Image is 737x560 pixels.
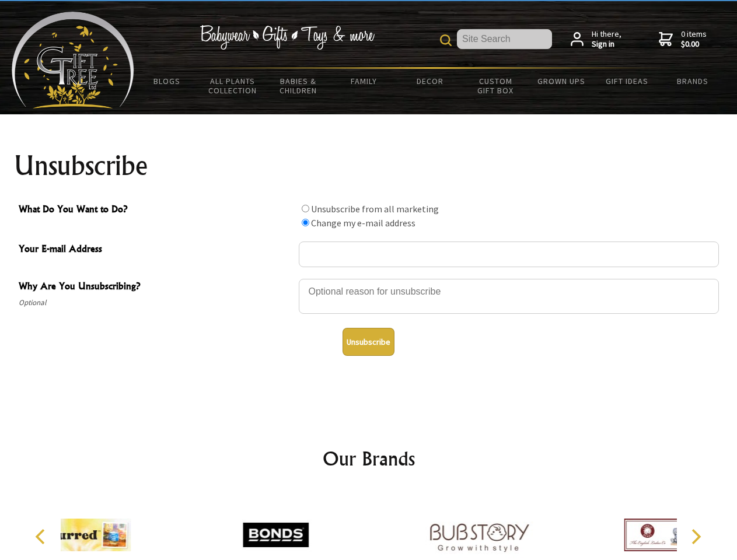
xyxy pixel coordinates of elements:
button: Previous [29,524,55,549]
span: What Do You Want to Do? [19,202,293,219]
a: Decor [397,69,463,93]
img: Babywear - Gifts - Toys & more [200,25,375,50]
strong: $0.00 [681,39,707,50]
h2: Our Brands [23,444,714,473]
input: What Do You Want to Do? [302,205,309,212]
button: Next [683,524,708,549]
a: Babies & Children [266,69,331,103]
a: Custom Gift Box [463,69,529,103]
label: Unsubscribe from all marketing [311,203,439,215]
span: Optional [19,296,293,310]
a: Brands [660,69,726,93]
span: Why Are You Unsubscribing? [19,279,293,296]
input: Your E-mail Address [299,242,719,267]
a: 0 items$0.00 [659,29,707,50]
a: Hi there,Sign in [571,29,621,50]
label: Change my e-mail address [311,217,415,229]
span: Hi there, [592,29,621,50]
textarea: Why Are You Unsubscribing? [299,279,719,314]
span: 0 items [681,29,707,50]
h1: Unsubscribe [14,152,724,180]
input: What Do You Want to Do? [302,219,309,226]
a: Family [331,69,397,93]
span: Your E-mail Address [19,242,293,258]
strong: Sign in [592,39,621,50]
img: product search [440,34,452,46]
button: Unsubscribe [343,328,394,356]
a: Gift Ideas [594,69,660,93]
a: Grown Ups [528,69,594,93]
input: Site Search [457,29,552,49]
img: Babyware - Gifts - Toys and more... [12,12,134,108]
a: BLOGS [134,69,200,93]
a: All Plants Collection [200,69,266,103]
